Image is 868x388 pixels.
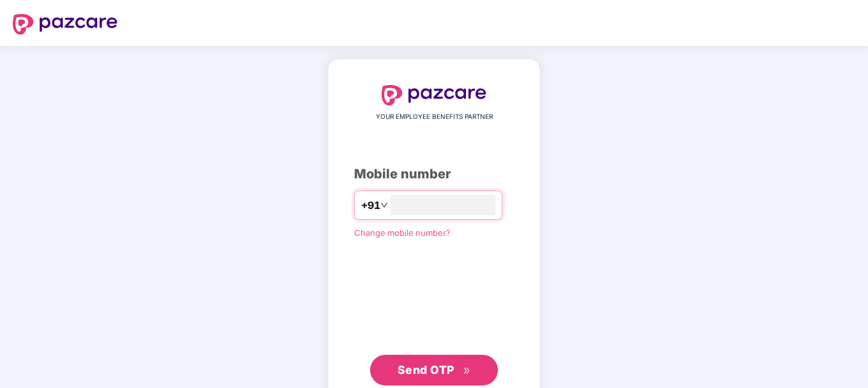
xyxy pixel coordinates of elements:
img: logo [13,14,118,35]
a: Change mobile number? [354,228,451,238]
img: logo [382,85,486,105]
span: double-right [463,367,471,375]
span: Send OTP [398,363,454,376]
span: down [380,201,388,209]
button: Send OTPdouble-right [370,355,498,385]
div: Mobile number [354,164,514,184]
span: +91 [361,198,380,213]
span: YOUR EMPLOYEE BENEFITS PARTNER [376,112,493,122]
